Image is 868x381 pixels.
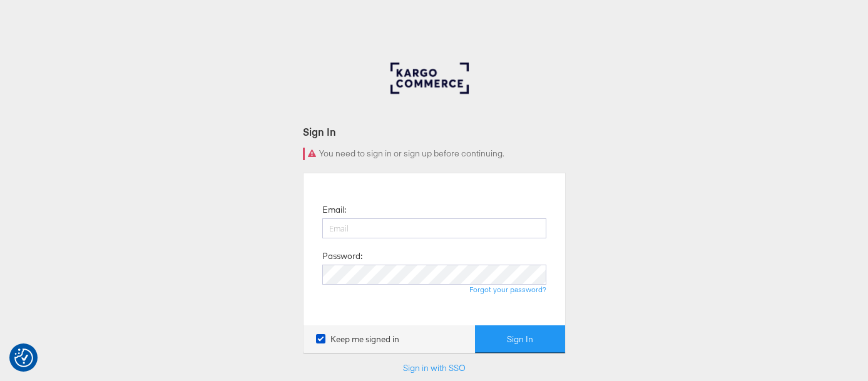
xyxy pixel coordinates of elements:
label: Password: [322,250,362,262]
img: Revisit consent button [14,348,33,367]
a: Sign in with SSO [403,362,466,373]
label: Email: [322,204,346,216]
label: Keep me signed in [316,333,399,345]
a: Forgot your password? [469,285,546,294]
button: Consent Preferences [14,348,33,367]
div: Sign In [303,124,566,139]
input: Email [322,218,546,238]
div: You need to sign in or sign up before continuing. [303,148,566,160]
button: Sign In [475,325,565,353]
